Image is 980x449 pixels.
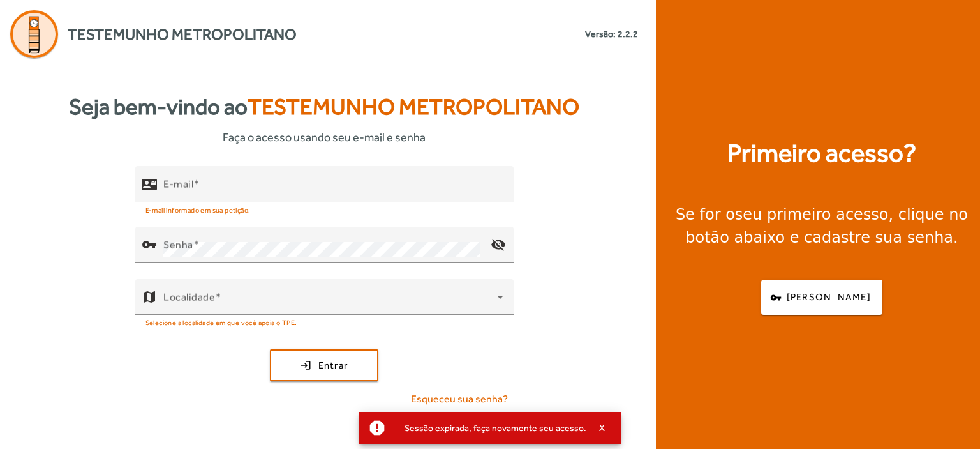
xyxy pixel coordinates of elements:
[223,128,426,146] span: Faça o acesso usando seu e-mail e senha
[367,418,387,438] mat-icon: report
[727,134,916,172] strong: Primeiro acesso?
[69,90,579,124] strong: Seja bem-vindo ao
[761,280,882,315] button: [PERSON_NAME]
[394,419,586,437] div: Sessão expirada, faça novamente seu acesso.
[163,239,193,251] mat-label: Senha
[163,178,193,190] mat-label: E-mail
[68,23,297,46] span: Testemunho Metropolitano
[248,94,579,119] span: Testemunho Metropolitano
[10,10,58,58] img: Logo Agenda
[482,229,513,260] mat-icon: visibility_off
[145,315,297,329] mat-hint: Selecione a localidade em que você apoia o TPE.
[318,358,348,373] span: Entrar
[142,177,157,192] mat-icon: contact_mail
[411,392,508,407] span: Esqueceu sua senha?
[585,27,638,41] small: Versão: 2.2.2
[163,291,215,303] mat-label: Localidade
[599,422,605,434] span: X
[142,237,157,252] mat-icon: vpn_key
[735,206,889,224] strong: seu primeiro acesso
[145,202,251,217] mat-hint: E-mail informado em sua petição.
[270,349,378,381] button: Entrar
[787,290,871,305] span: [PERSON_NAME]
[142,289,157,305] mat-icon: map
[671,203,972,249] div: Se for o , clique no botão abaixo e cadastre sua senha.
[586,422,618,434] button: X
